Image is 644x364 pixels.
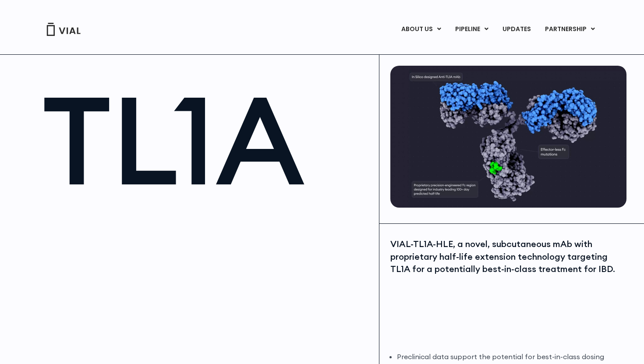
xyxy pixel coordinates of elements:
div: VIAL-TL1A-HLE, a novel, subcutaneous mAb with proprietary half-life extension technology targetin... [390,238,624,276]
img: TL1A antibody diagram. [390,66,626,208]
h1: TL1A [42,79,370,201]
a: UPDATES [495,22,538,37]
a: ABOUT USMenu Toggle [394,22,448,37]
a: PIPELINEMenu Toggle [448,22,495,37]
a: PARTNERSHIPMenu Toggle [538,22,602,37]
img: Vial Logo [46,23,81,36]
